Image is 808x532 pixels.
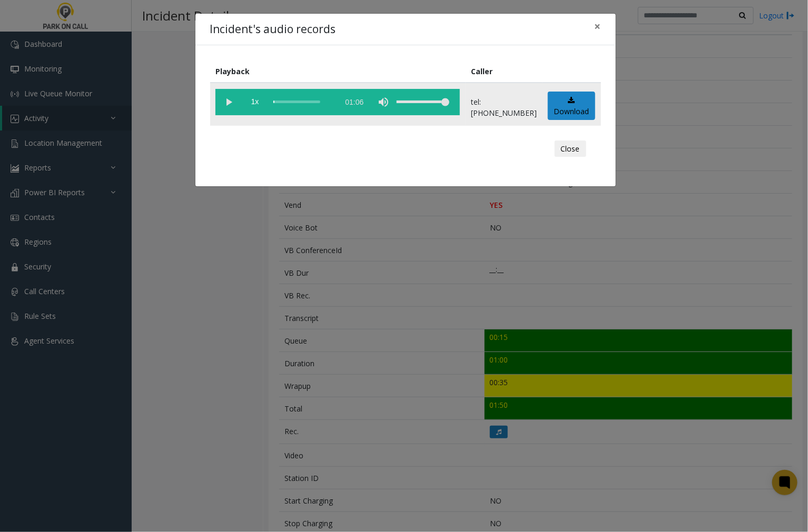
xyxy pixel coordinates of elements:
[595,19,601,34] span: ×
[273,89,333,115] div: scrub bar
[210,60,466,83] th: Playback
[466,60,543,83] th: Caller
[587,14,608,39] button: Close
[548,92,595,121] a: Download
[210,21,336,38] h4: Incident's audio records
[397,89,449,115] div: volume level
[555,140,586,157] button: Close
[471,96,537,118] p: tel:[PHONE_NUMBER]
[242,89,268,115] span: playback speed button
